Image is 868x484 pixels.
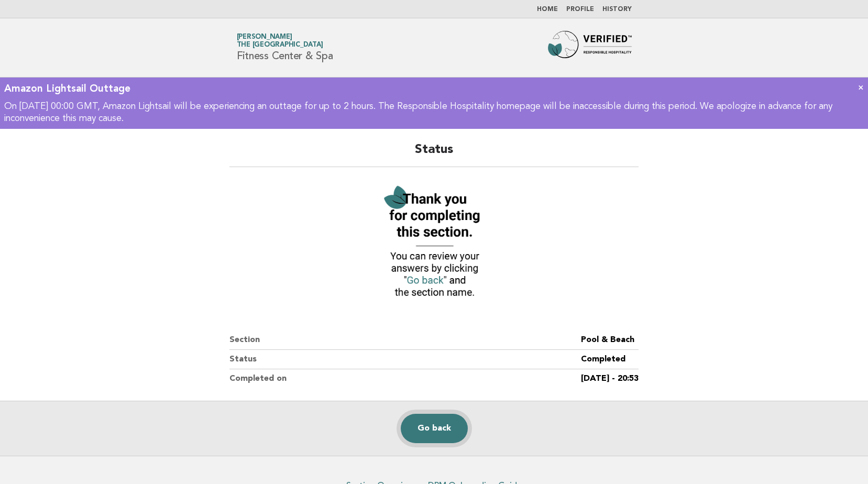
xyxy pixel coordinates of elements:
[229,350,581,369] dt: Status
[581,331,639,350] dd: Pool & Beach
[581,350,639,369] dd: Completed
[229,331,581,350] dt: Section
[229,369,581,388] dt: Completed on
[237,34,333,61] h1: Fitness Center & Spa
[566,6,594,13] a: Profile
[237,34,323,48] a: [PERSON_NAME]The [GEOGRAPHIC_DATA]
[581,369,639,388] dd: [DATE] - 20:53
[401,414,468,443] a: Go back
[229,141,639,167] h2: Status
[237,42,323,49] span: The [GEOGRAPHIC_DATA]
[4,82,864,95] div: Amazon Lightsail Outtage
[376,180,491,305] img: Verified
[602,6,632,13] a: History
[858,82,864,93] a: ×
[548,31,632,64] img: Forbes Travel Guide
[4,101,864,125] p: On [DATE] 00:00 GMT, Amazon Lightsail will be experiencing an outtage for up to 2 hours. The Resp...
[537,6,558,13] a: Home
